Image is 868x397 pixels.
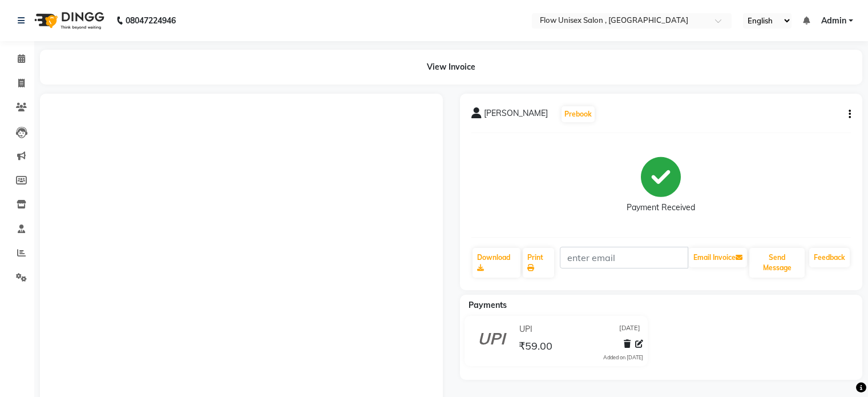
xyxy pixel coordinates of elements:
[523,248,554,278] a: Print
[619,323,640,335] span: [DATE]
[562,106,595,122] button: Prebook
[473,248,521,278] a: Download
[519,339,552,355] span: ₹59.00
[40,50,862,85] div: View Invoice
[627,202,695,214] div: Payment Received
[560,247,688,268] input: enter email
[749,248,805,278] button: Send Message
[519,323,532,335] span: UPI
[484,107,548,123] span: [PERSON_NAME]
[603,354,643,362] div: Added on [DATE]
[809,248,850,267] a: Feedback
[126,5,176,37] b: 08047224946
[689,248,747,267] button: Email Invoice
[469,300,507,310] span: Payments
[29,5,107,37] img: logo
[821,15,846,27] span: Admin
